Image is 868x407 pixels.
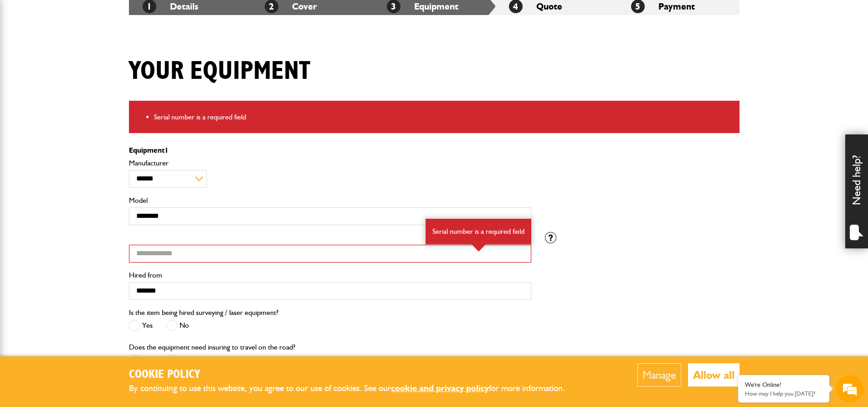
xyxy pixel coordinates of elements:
[149,5,171,26] div: Minimize live chat window
[129,160,531,167] label: Manufacturer
[47,51,153,63] div: Chat with us now
[391,383,489,393] a: cookie and privacy policy
[129,344,295,351] label: Does the equipment need insuring to travel on the road?
[129,320,153,331] label: Yes
[129,309,278,316] label: Is the item being hired surveying / laser equipment?
[12,84,166,104] input: Enter your last name
[745,390,822,397] p: How may I help you today?
[154,111,733,123] li: Serial number is a required field
[637,363,681,386] button: Manage
[143,1,198,12] a: 1Details
[12,111,166,131] input: Enter your email address
[166,320,189,331] label: No
[12,138,166,158] input: Enter your phone number
[688,363,740,386] button: Allow all
[745,381,822,389] div: We're Online!
[15,51,38,63] img: d_20077148190_company_1631870298795_20077148190
[166,355,189,366] label: No
[472,244,486,252] img: error-box-arrow.svg
[129,147,531,154] p: Equipment
[845,134,868,248] div: Need help?
[124,281,165,293] em: Start Chat
[129,381,580,396] p: By continuing to use this website, you agree to our use of cookies. See our for more information.
[164,146,169,155] span: 1
[265,1,317,12] a: 2Cover
[129,56,310,87] h1: Your equipment
[129,272,531,279] label: Hired from
[129,355,153,366] label: Yes
[12,165,166,273] textarea: Type your message and hit 'Enter'
[129,197,531,204] label: Model
[426,219,531,244] div: Serial number is a required field
[129,368,580,382] h2: Cookie Policy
